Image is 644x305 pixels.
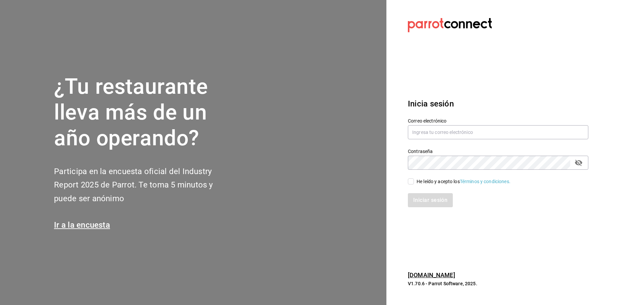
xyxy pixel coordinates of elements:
[460,179,511,184] a: Términos y condiciones.
[54,220,110,230] a: Ir a la encuesta
[417,178,511,185] div: He leído y acepto los
[408,280,588,287] p: V1.70.6 - Parrot Software, 2025.
[54,165,235,206] h2: Participa en la encuesta oficial del Industry Report 2025 de Parrot. Te toma 5 minutos y puede se...
[408,119,588,123] label: Correo electrónico
[408,149,588,154] label: Contraseña
[408,125,588,139] input: Ingresa tu correo electrónico
[408,98,588,110] h3: Inicia sesión
[408,272,455,279] a: [DOMAIN_NAME]
[573,157,584,168] button: passwordField
[54,74,235,151] h1: ¿Tu restaurante lleva más de un año operando?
